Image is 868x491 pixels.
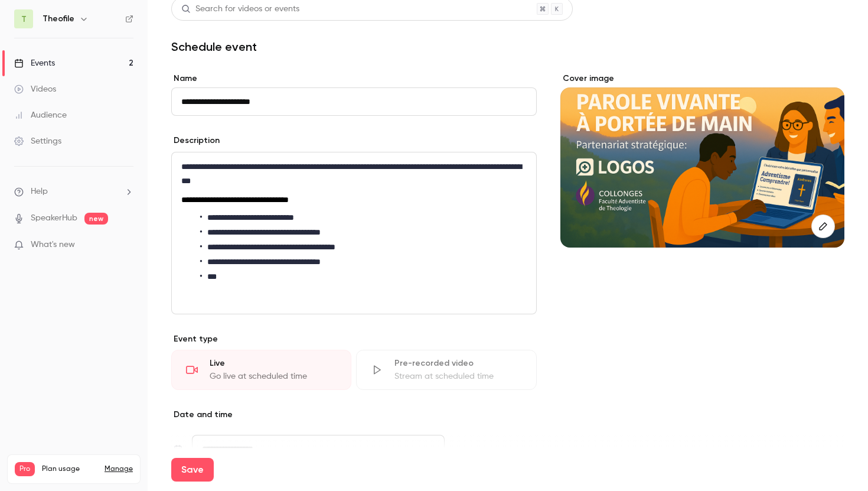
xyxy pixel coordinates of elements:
label: Description [171,135,220,147]
a: SpeakerHub [31,212,77,225]
div: Live [210,357,337,369]
span: What's new [31,239,75,251]
div: Search for videos or events [181,3,299,15]
span: T [21,13,27,25]
span: Help [31,186,48,198]
span: Plan usage [42,464,97,474]
div: editor [172,152,536,314]
label: Cover image [560,73,844,84]
h1: Schedule event [171,40,844,54]
span: Pro [15,462,35,476]
div: Stream at scheduled time [394,370,521,382]
div: Go live at scheduled time [210,370,337,382]
h6: Theofile [43,13,74,25]
li: help-dropdown-opener [14,186,133,198]
label: Name [171,73,537,84]
span: new [84,213,108,225]
div: Videos [14,83,56,95]
p: Date and time [171,409,537,421]
div: Events [14,57,55,69]
section: description [171,152,537,314]
button: Save [171,458,214,482]
div: LiveGo live at scheduled time [171,350,351,390]
p: Event type [171,333,537,345]
div: Audience [14,109,67,121]
iframe: Noticeable Trigger [119,240,133,251]
a: Manage [105,464,133,474]
div: Settings [14,135,61,147]
div: Pre-recorded video [394,357,521,369]
div: Pre-recorded videoStream at scheduled time [356,350,536,390]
